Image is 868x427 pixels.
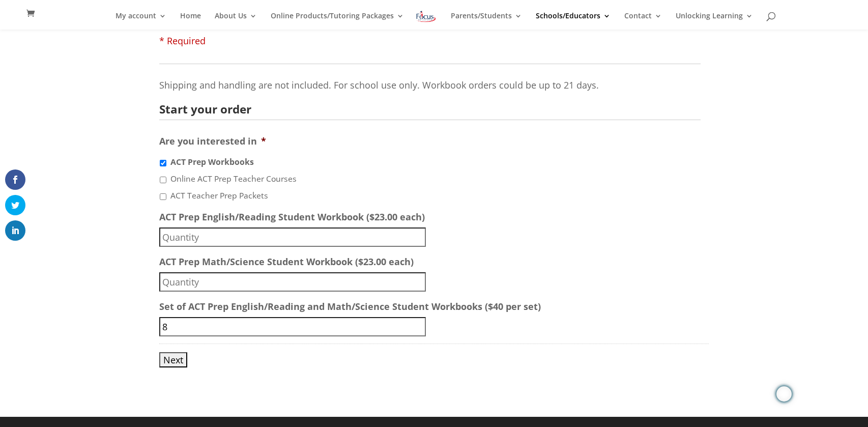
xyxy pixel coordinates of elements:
[159,135,266,147] label: Are you interested in
[159,78,701,92] p: Shipping and handling are not included. For school use only. Workbook orders could be up to 21 days.
[159,301,541,312] label: Set of ACT Prep English/Reading and Math/Science Student Workbooks ($40 per set)
[170,190,268,202] label: ACT Teacher Prep Packets
[115,12,166,30] a: My account
[624,12,662,30] a: Contact
[170,156,254,168] label: ACT Prep Workbooks
[159,35,206,47] span: * Required
[159,317,426,336] input: Quantity
[451,12,522,30] a: Parents/Students
[159,211,425,223] label: ACT Prep English/Reading Student Workbook ($23.00 each)
[676,12,753,30] a: Unlocking Learning
[271,12,404,30] a: Online Products/Tutoring Packages
[180,12,201,30] a: Home
[159,104,692,116] h2: Start your order
[415,9,437,24] img: Focus on Learning
[159,227,426,247] input: Quantity
[159,352,187,367] input: Next
[215,12,257,30] a: About Us
[159,256,414,268] label: ACT Prep Math/Science Student Workbook ($23.00 each)
[536,12,611,30] a: Schools/Educators
[159,272,426,292] input: Quantity
[170,173,297,185] label: Online ACT Prep Teacher Courses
